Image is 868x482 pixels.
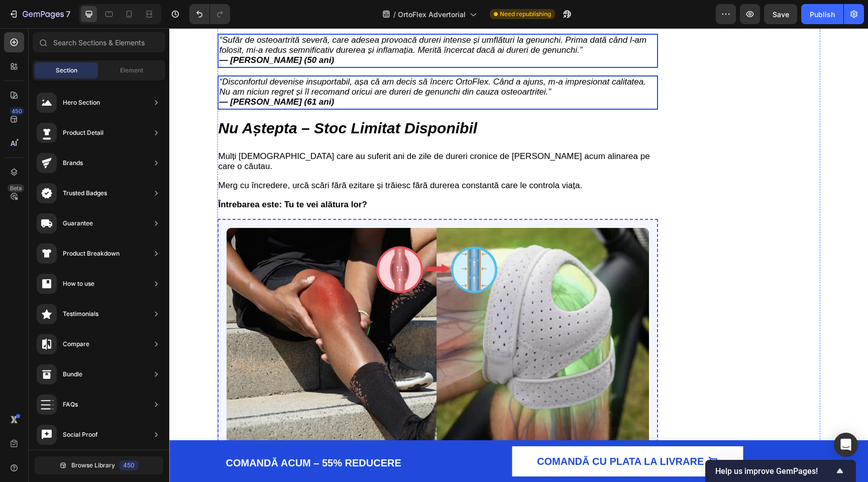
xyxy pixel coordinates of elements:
[773,10,789,19] span: Save
[764,4,797,24] button: Save
[343,418,574,448] button: COMANDĂ CU PLATA LA LIVRARE
[63,98,100,108] div: Hero Section
[500,10,551,19] span: Need republishing
[393,9,396,20] span: /
[50,49,477,68] i: “Disconfortul devenise insuportabil, așa că am decis să încerc OrtoFlex. Când a ajuns, m-a impres...
[63,369,82,379] div: Bundle
[50,27,165,37] strong: — [PERSON_NAME] (50 ani)
[63,218,93,228] div: Guarantee
[801,4,843,24] button: Publish
[398,9,466,20] span: OrtoFlex Advertorial
[63,309,98,319] div: Testimonials
[119,460,139,470] div: 450
[715,466,834,476] span: Help us improve GemPages!
[50,7,477,27] i: “Sufăr de osteoartrită severă, care adesea provoacă dureri intense și umflături la genunchi. Prim...
[63,430,98,440] div: Social Proof
[49,92,308,108] strong: Nu Aștepta – Stoc Limitat Disponibil
[120,66,143,75] span: Element
[49,152,413,162] span: Merg cu încredere, urcă scări fără ezitare și trăiesc fără durerea constantă care le controla viața.
[66,8,70,20] p: 7
[63,128,103,138] div: Product Detail
[49,172,198,181] strong: Întrebarea este: Tu te vei alătura lor?
[63,249,120,259] div: Product Breakdown
[56,66,77,75] span: Section
[834,433,858,457] div: Open Intercom Messenger
[63,188,107,198] div: Trusted Badges
[169,28,868,482] iframe: To enrich screen reader interactions, please activate Accessibility in Grammarly extension settings
[49,123,481,143] span: Mulți [DEMOGRAPHIC_DATA] care au suferit ani de zile de dureri cronice de [PERSON_NAME] acum alin...
[10,107,24,115] div: 450
[50,69,165,78] strong: — [PERSON_NAME] (61 ani)
[63,158,83,168] div: Brands
[63,279,94,289] div: How to use
[4,4,75,24] button: 7
[63,339,89,349] div: Compare
[33,32,165,52] input: Search Sections & Elements
[368,424,534,442] div: COMANDĂ CU PLATA LA LIVRARE
[8,184,24,192] div: Beta
[71,461,115,470] span: Browse Library
[35,456,163,474] button: Browse Library450
[63,399,78,410] div: FAQs
[715,465,846,477] button: Show survey - Help us improve GemPages!
[57,200,480,422] img: gempages_584585362572051210-eb8e7463-933f-4141-992b-205d5718eaaa.png
[810,9,835,20] div: Publish
[189,4,230,24] div: Undo/Redo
